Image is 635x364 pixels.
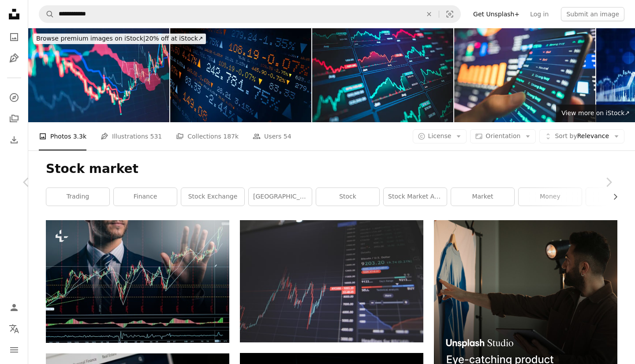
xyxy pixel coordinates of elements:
[36,35,145,42] span: Browse premium images on iStock |
[439,6,460,23] button: Visual search
[451,188,514,206] a: market
[240,220,423,342] img: black flat screen computer monitor
[223,131,239,141] span: 187k
[5,299,23,316] a: Log in / Sign up
[28,28,169,122] img: Robot investment monitoring market volatility in financial market
[253,122,291,150] a: Users 54
[181,188,244,206] a: stock exchange
[39,5,461,23] form: Find visuals sitewide
[5,28,23,46] a: Photos
[5,89,23,106] a: Explore
[555,132,609,141] span: Relevance
[486,132,520,139] span: Orientation
[28,28,211,49] a: Browse premium images on iStock|20% off at iStock↗
[5,341,23,359] button: Menu
[525,7,554,21] a: Log in
[561,109,630,116] span: View more on iStock ↗
[176,122,239,150] a: Collections 187k
[413,129,467,143] button: License
[561,7,624,21] button: Submit an image
[39,6,54,23] button: Search Unsplash
[34,34,206,44] div: 20% off at iStock ↗
[240,277,423,285] a: black flat screen computer monitor
[46,161,617,177] h1: Stock market
[5,49,23,67] a: Illustrations
[539,129,624,143] button: Sort byRelevance
[5,320,23,338] button: Language
[150,131,162,141] span: 531
[428,132,452,139] span: License
[5,131,23,149] a: Download History
[46,278,229,285] a: smart caucasian businessman hand touch invisible stock chart market screen dark background busine...
[582,140,635,225] a: Next
[5,110,23,128] a: Collections
[114,188,177,206] a: finance
[519,188,582,206] a: money
[556,105,635,122] a: View more on iStock↗
[316,188,379,206] a: stock
[46,220,229,343] img: smart caucasian businessman hand touch invisible stock chart market screen dark background busine...
[555,132,577,139] span: Sort by
[419,6,439,23] button: Clear
[46,188,109,206] a: trading
[249,188,312,206] a: [GEOGRAPHIC_DATA]
[170,28,311,122] img: Abstract stock market ticker with prices, percentage changes.
[384,188,447,206] a: stock market and exchange
[284,131,291,141] span: 54
[470,129,536,143] button: Orientation
[101,122,162,150] a: Illustrations 531
[312,28,453,122] img: stock market crashes, AI-driven trading, and real-time financial analytics.
[454,28,595,122] img: Business professional interacting with ai-powered analytics through a digital interface machine l...
[468,7,525,21] a: Get Unsplash+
